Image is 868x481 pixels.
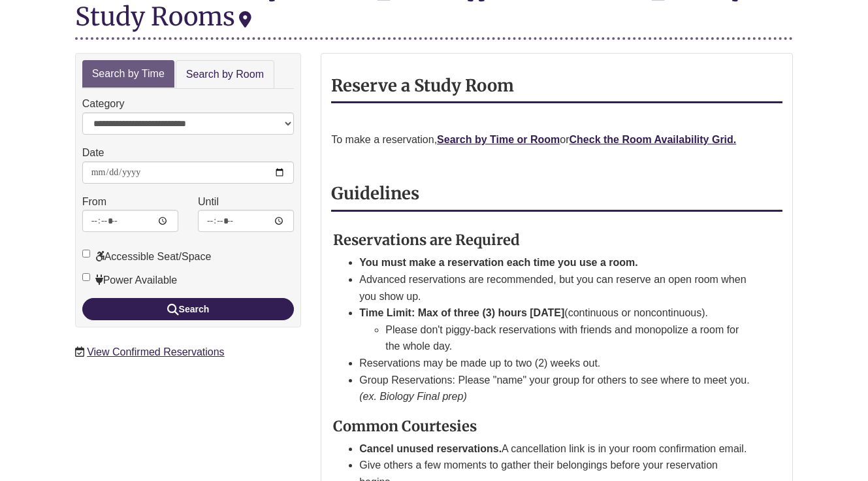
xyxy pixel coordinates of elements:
[82,272,178,289] label: Power Available
[198,193,219,210] label: Until
[385,322,751,355] li: Please don't piggy-back reservations with friends and monopolize a room for the whole day.
[359,307,564,318] strong: Time Limit: Max of three (3) hours [DATE]
[359,391,467,402] em: (ex. Biology Final prep)
[82,193,106,210] label: From
[333,417,477,435] strong: Common Courtesies
[82,250,90,257] input: Accessible Seat/Space
[82,144,104,161] label: Date
[176,60,274,90] a: Search by Room
[82,95,125,112] label: Category
[82,60,174,88] a: Search by Time
[359,271,751,305] li: Advanced reservations are recommended, but you can reserve an open room when you show up.
[82,273,90,281] input: Power Available
[331,75,514,96] strong: Reserve a Study Room
[359,440,751,457] li: A cancellation link is in your room confirmation email.
[82,248,212,265] label: Accessible Seat/Space
[437,134,560,145] a: Search by Time or Room
[359,355,751,372] li: Reservations may be made up to two (2) weeks out.
[82,298,295,320] button: Search
[359,372,751,405] li: Group Reservations: Please "name" your group for others to see where to meet you.
[331,131,782,148] p: To make a reservation, or
[359,443,502,454] strong: Cancel unused reservations.
[331,183,419,204] strong: Guidelines
[570,134,737,145] a: Check the Room Availability Grid.
[359,257,638,268] strong: You must make a reservation each time you use a room.
[359,305,751,355] li: (continuous or noncontinuous).
[333,231,520,249] strong: Reservations are Required
[87,346,224,357] a: View Confirmed Reservations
